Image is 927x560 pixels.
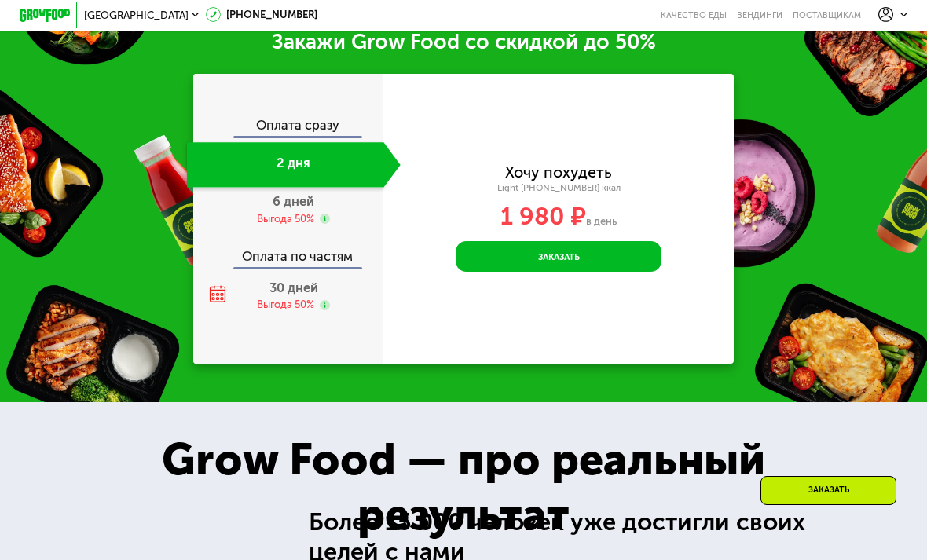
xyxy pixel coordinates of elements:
[586,215,617,227] span: в день
[383,182,734,194] div: Light [PHONE_NUMBER] ккал
[98,432,828,542] div: Grow Food — про реальный результат
[84,10,189,20] span: [GEOGRAPHIC_DATA]
[273,194,314,209] span: 6 дней
[500,202,586,231] span: 1 980 ₽
[194,237,383,267] div: Оплата по частям
[737,10,782,20] a: Вендинги
[206,7,317,23] a: [PHONE_NUMBER]
[269,280,318,295] span: 30 дней
[456,241,661,272] button: Заказать
[194,119,383,136] div: Оплата сразу
[661,10,727,20] a: Качество еды
[257,212,314,226] div: Выгода 50%
[760,476,896,505] div: Заказать
[505,166,612,180] div: Хочу похудеть
[793,10,861,20] div: поставщикам
[257,298,314,312] div: Выгода 50%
